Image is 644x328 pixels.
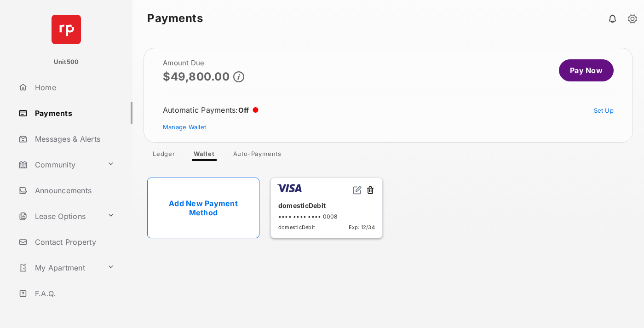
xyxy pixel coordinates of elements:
p: Unit500 [54,58,79,67]
div: Automatic Payments : [163,105,259,115]
a: Auto-Payments [226,150,289,161]
a: Set Up [594,107,614,114]
a: Contact Property [15,231,132,253]
img: svg+xml;base64,PHN2ZyB2aWV3Qm94PSIwIDAgMjQgMjQiIHdpZHRoPSIxNiIgaGVpZ2h0PSIxNiIgZmlsbD0ibm9uZSIgeG... [353,185,362,195]
h2: Amount Due [163,59,244,67]
a: Add New Payment Method [147,178,259,238]
span: Exp: 12/34 [349,224,375,230]
a: Lease Options [15,205,103,227]
a: Ledger [145,150,183,161]
a: Home [15,76,132,98]
a: Payments [15,102,132,124]
a: Community [15,154,103,176]
div: domesticDebit [278,198,375,213]
img: svg+xml;base64,PHN2ZyB4bWxucz0iaHR0cDovL3d3dy53My5vcmcvMjAwMC9zdmciIHdpZHRoPSI2NCIgaGVpZ2h0PSI2NC... [52,15,81,44]
a: My Apartment [15,257,103,279]
strong: Payments [147,13,203,24]
a: F.A.Q. [15,282,132,305]
div: •••• •••• •••• 0008 [278,213,375,220]
a: Wallet [186,150,222,161]
a: Announcements [15,179,132,201]
a: Messages & Alerts [15,128,132,150]
span: domesticDebit [278,224,315,230]
p: $49,800.00 [163,70,230,83]
a: Manage Wallet [163,123,206,131]
span: Off [238,106,249,115]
